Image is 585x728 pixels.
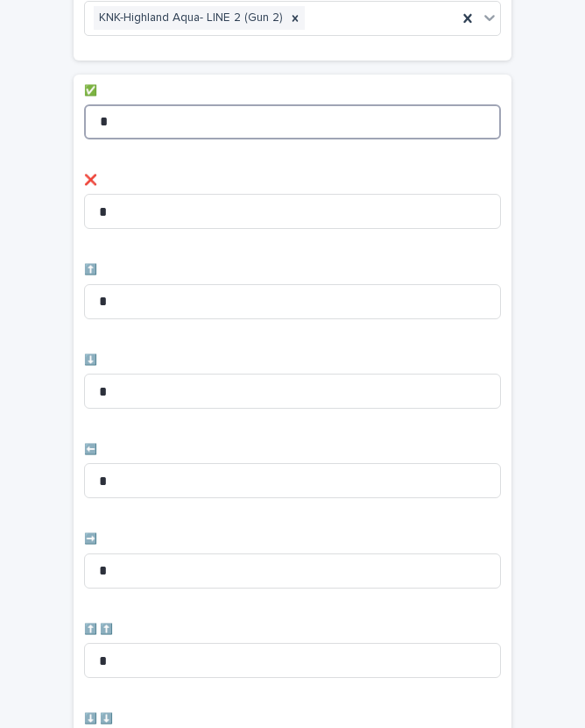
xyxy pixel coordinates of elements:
[84,714,113,724] span: ⬇️ ⬇️
[94,6,285,30] div: KNK-Highland Aqua- LINE 2 (Gun 2)
[84,445,97,455] span: ⬅️
[84,625,113,635] span: ⬆️ ⬆️
[84,86,97,96] span: ✅
[84,265,97,275] span: ⬆️
[84,355,97,366] span: ⬇️
[84,534,97,545] span: ➡️
[84,175,97,186] span: ❌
